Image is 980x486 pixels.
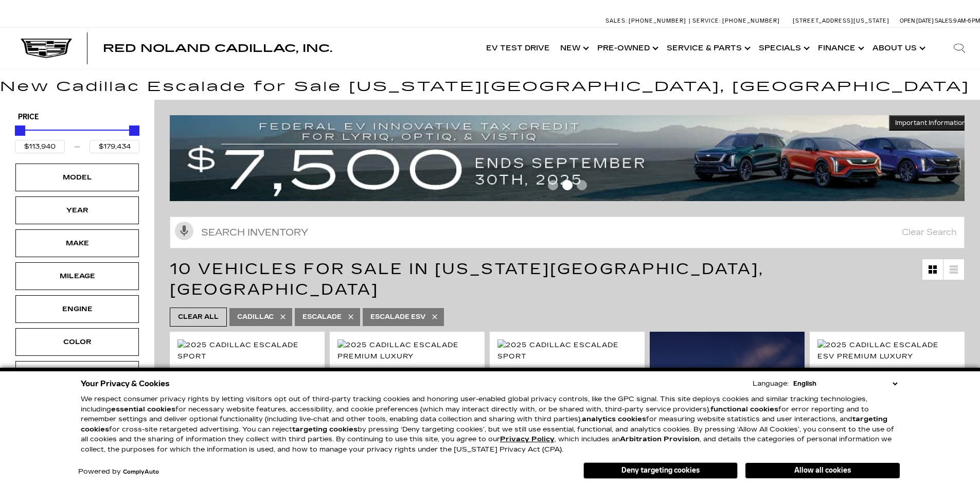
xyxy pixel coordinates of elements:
a: Privacy Policy [500,435,555,443]
div: Year [51,205,103,216]
p: We respect consumer privacy rights by letting visitors opt out of third-party tracking cookies an... [81,394,900,455]
span: [PHONE_NUMBER] [629,17,686,24]
div: ColorColor [15,328,139,356]
strong: analytics cookies [582,415,646,423]
span: Service: [692,17,721,24]
span: Cadillac [237,311,274,323]
span: [PHONE_NUMBER] [722,17,780,24]
button: Allow all cookies [745,463,900,478]
span: Go to slide 3 [577,180,587,190]
strong: Arbitration Provision [620,435,700,443]
a: EV Test Drive [481,28,555,69]
a: About Us [867,28,929,69]
span: Sales: [935,17,953,24]
div: EngineEngine [15,295,139,323]
div: BodystyleBodystyle [15,361,139,389]
a: Service: [PHONE_NUMBER] [689,18,782,24]
span: Go to slide 1 [548,180,558,190]
a: Pre-Owned [592,28,662,69]
button: Deny targeting cookies [583,462,738,479]
input: Search Inventory [170,217,965,248]
a: New [555,28,592,69]
a: Red Noland Cadillac, Inc. [103,43,332,53]
h5: Price [18,113,136,122]
span: Sales: [605,17,627,24]
a: Service & Parts [662,28,754,69]
div: YearYear [15,196,139,224]
span: Escalade ESV [370,311,425,323]
a: Finance [813,28,867,69]
div: Engine [51,303,103,315]
svg: Click to toggle on voice search [175,222,193,240]
strong: targeting cookies [81,415,887,434]
input: Minimum [15,140,65,153]
div: MileageMileage [15,262,139,290]
div: ModelModel [15,164,139,191]
a: Sales: [PHONE_NUMBER] [605,18,689,24]
div: Make [51,238,103,249]
a: Specials [754,28,813,69]
img: 2025 Cadillac Escalade ESV Premium Luxury [817,339,957,362]
span: 9 AM-6 PM [953,17,980,24]
span: 10 Vehicles for Sale in [US_STATE][GEOGRAPHIC_DATA], [GEOGRAPHIC_DATA] [170,260,764,299]
div: Powered by [78,469,159,475]
span: Important Information [895,119,966,127]
div: Maximum Price [129,125,139,136]
div: Color [51,336,103,348]
a: ComplyAuto [123,469,159,475]
div: Minimum Price [15,125,25,136]
select: Language Select [791,379,900,389]
span: Open [DATE] [900,17,934,24]
span: Clear All [178,311,219,323]
img: 2025 Cadillac Escalade Sport [177,339,317,362]
img: 2025 Cadillac Escalade Premium Luxury [337,339,477,362]
div: Mileage [51,271,103,282]
div: MakeMake [15,229,139,257]
strong: essential cookies [111,405,175,413]
input: Maximum [90,140,139,153]
span: Go to slide 2 [562,180,573,190]
div: Price [15,122,139,153]
div: Language: [753,381,789,387]
img: vrp-tax-ending-august-version [170,115,972,201]
strong: targeting cookies [292,425,358,434]
span: Escalade [302,311,342,323]
img: 2025 Cadillac Escalade Sport [497,339,637,362]
a: [STREET_ADDRESS][US_STATE] [793,17,889,24]
img: Cadillac Dark Logo with Cadillac White Text [21,39,72,58]
span: Red Noland Cadillac, Inc. [103,42,332,55]
strong: functional cookies [710,405,778,413]
div: Model [51,172,103,183]
span: Your Privacy & Cookies [81,376,170,391]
